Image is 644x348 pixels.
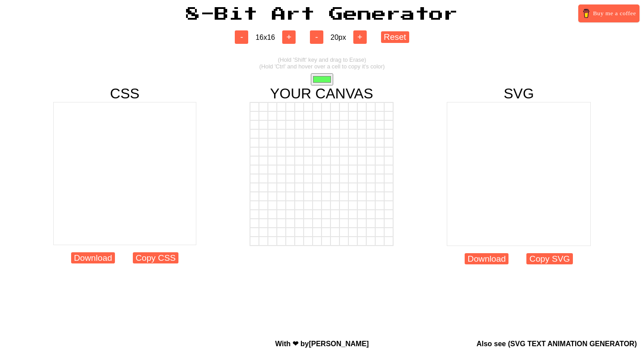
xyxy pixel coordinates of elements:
[353,30,367,44] button: +
[510,340,635,348] a: SVG TEXT ANIMATION GENERATOR
[578,4,640,22] a: Buy me a coffee
[381,31,409,42] button: Reset
[133,252,178,263] button: Copy CSS
[504,85,534,102] span: SVG
[593,9,636,18] span: Buy me a coffee
[310,30,323,44] button: -
[282,30,296,44] button: +
[71,252,115,263] button: Download
[259,56,385,70] span: (Hold 'Shift' key and drag to Erase) (Hold 'Ctrl' and hover over a cell to copy it's color)
[330,34,346,41] span: 20 px
[309,340,369,348] a: [PERSON_NAME]
[465,253,508,264] button: Download
[476,340,637,348] span: Also see ( )
[526,253,572,264] button: Copy SVG
[235,30,248,44] button: -
[255,34,275,41] span: 16 x 16
[292,340,298,348] span: love
[110,85,140,102] span: CSS
[582,9,591,18] img: Buy me a coffee
[270,85,373,102] span: YOUR CANVAS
